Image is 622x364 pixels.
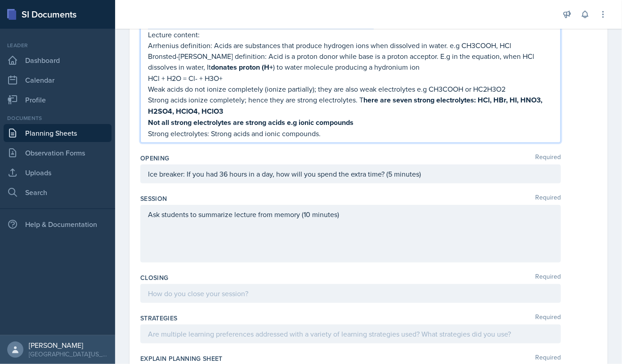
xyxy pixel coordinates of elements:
a: Profile [4,91,112,109]
p: Arrhenius definition: Acids are substances that produce hydrogen ions when dissolved in water. e.... [148,40,553,51]
a: Calendar [4,71,112,89]
div: Documents [4,114,112,122]
p: Strong acids ionize completely; hence they are strong electrolytes. T [148,94,553,117]
label: Closing [140,273,168,282]
p: Weak acids do not ionize completely (ionize partially); they are also weak electrolytes e.g CH3CO... [148,84,553,94]
a: Dashboard [4,51,112,69]
a: Search [4,183,112,201]
div: [PERSON_NAME] [29,341,108,350]
p: Lecture content: [148,29,553,40]
span: Required [535,314,561,323]
strong: Not all strong electrolytes are strong acids e.g ionic compounds [148,117,354,128]
p: Strong electrolytes: Strong acids and ionic compounds. [148,128,553,139]
span: Required [535,194,561,203]
a: Uploads [4,164,112,182]
label: Strategies [140,314,178,323]
span: Required [535,273,561,282]
label: Opening [140,154,169,163]
div: Leader [4,41,112,49]
label: Explain Planning Sheet [140,354,223,363]
p: HCl + H2O = Cl- + H3O+ [148,73,553,84]
a: Observation Forms [4,144,112,162]
p: Bronsted-[PERSON_NAME] definition: Acid is a proton donor while base is a proton acceptor. E.g in... [148,51,553,73]
div: Help & Documentation [4,215,112,233]
p: Ask students to summarize lecture from memory (10 minutes) [148,209,553,220]
span: Required [535,154,561,163]
p: Ice breaker: If you had 36 hours in a day, how will you spend the extra time? (5 minutes) [148,169,553,179]
div: [GEOGRAPHIC_DATA][US_STATE] [29,350,108,359]
span: Required [535,354,561,363]
label: Session [140,194,167,203]
strong: donates proton (H+ [211,62,273,72]
a: Planning Sheets [4,124,112,142]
